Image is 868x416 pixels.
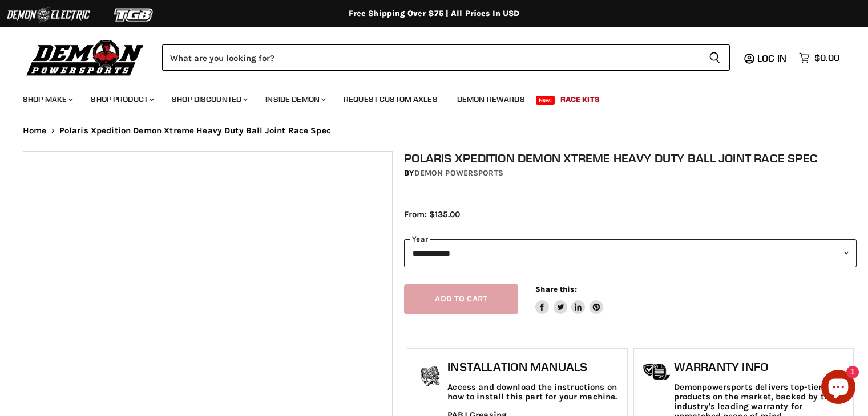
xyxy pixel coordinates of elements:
a: Shop Make [14,88,80,111]
span: $0.00 [814,52,839,63]
ul: Main menu [14,83,837,111]
span: New! [536,96,555,105]
a: Home [23,126,47,136]
h1: Installation Manuals [447,360,621,374]
a: Inside Demon [257,88,333,111]
inbox-online-store-chat: Shopify online store chat [818,370,859,407]
img: TGB Logo 2 [91,4,177,26]
select: year [404,239,857,267]
span: Polaris Xpedition Demon Xtreme Heavy Duty Ball Joint Race Spec [59,126,331,136]
button: Search [700,44,730,71]
img: install_manual-icon.png [416,363,445,391]
p: Access and download the instructions on how to install this part for your machine. [447,382,621,402]
aside: Share this: [535,284,603,315]
img: Demon Electric Logo 2 [6,4,91,26]
span: Log in [757,52,786,64]
img: warranty-icon.png [643,363,671,381]
input: Search [162,44,700,71]
form: Product [162,44,730,71]
span: From: $135.00 [404,209,460,219]
a: Shop Product [82,88,161,111]
h1: Warranty Info [674,360,847,374]
a: Race Kits [552,88,608,111]
a: Demon Powersports [414,168,503,178]
img: Demon Powersports [23,37,148,78]
div: by [404,167,857,180]
span: Share this: [535,285,576,293]
a: Demon Rewards [449,88,534,111]
h1: Polaris Xpedition Demon Xtreme Heavy Duty Ball Joint Race Spec [404,151,857,165]
a: Log in [752,53,793,63]
a: $0.00 [793,50,845,66]
a: Shop Discounted [163,88,255,111]
a: Request Custom Axles [335,88,446,111]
